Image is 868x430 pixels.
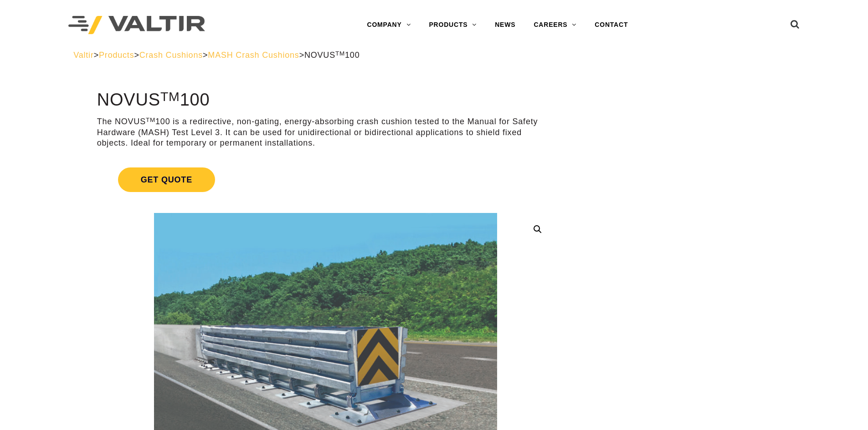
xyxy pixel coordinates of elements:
a: MASH Crash Cushions [208,51,299,60]
a: Products [99,51,134,60]
h1: NOVUS 100 [97,91,554,110]
span: Get Quote [118,167,215,192]
sup: TM [335,50,345,57]
a: Get Quote [97,157,554,203]
a: PRODUCTS [420,16,486,34]
sup: TM [160,89,180,104]
a: CONTACT [586,16,637,34]
sup: TM [146,116,155,123]
a: Valtir [73,51,93,60]
span: NOVUS 100 [304,51,360,60]
div: > > > > [73,50,795,61]
a: CAREERS [524,16,586,34]
a: NEWS [486,16,524,34]
img: Valtir [68,16,205,35]
a: COMPANY [358,16,420,34]
p: The NOVUS 100 is a redirective, non-gating, energy-absorbing crash cushion tested to the Manual f... [97,116,554,148]
a: Crash Cushions [139,51,203,60]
